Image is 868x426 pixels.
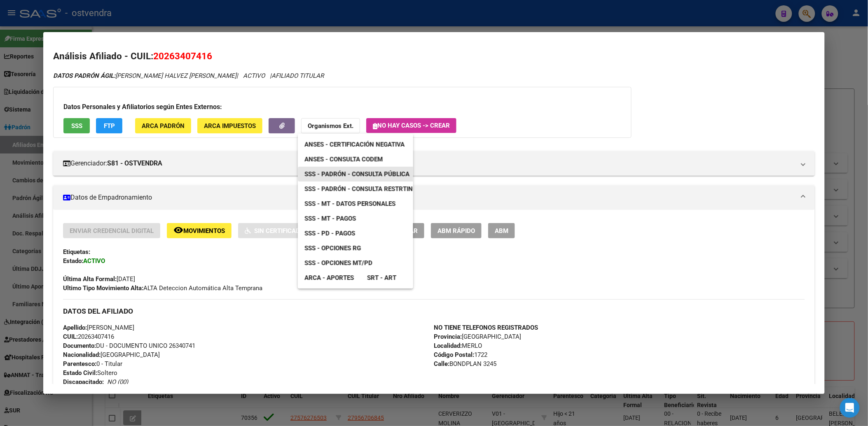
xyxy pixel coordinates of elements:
[63,351,101,358] strong: Nacionalidad:
[63,118,90,133] button: SSS
[63,342,96,349] strong: Documento:
[434,360,496,368] span: BONDPLAN 3245
[438,227,475,235] span: ABM Rápido
[63,158,795,168] mat-panel-title: Gerenciador:
[204,122,256,130] span: ARCA Impuestos
[63,360,122,368] span: 0 - Titular
[63,248,90,256] strong: Etiquetas:
[271,72,324,79] span: AFILIADO TITULAR
[434,342,482,349] span: MERLO
[434,351,474,358] strong: Código Postal:
[53,151,814,176] mat-expansion-panel-header: Gerenciador:S81 - OSTVENDRA
[63,223,160,238] button: Enviar Credencial Digital
[104,122,115,130] span: FTP
[488,223,515,238] button: ABM
[434,324,538,331] strong: NO TIENE TELEFONOS REGISTRADOS
[63,333,114,340] span: 20263407416
[53,49,814,63] h2: Análisis Afiliado - CUIL:
[83,257,105,265] strong: ACTIVO
[63,307,805,316] h3: DATOS DEL AFILIADO
[53,72,236,79] span: [PERSON_NAME] HALVEZ [PERSON_NAME]
[63,360,96,368] strong: Parentesco:
[167,223,232,238] button: Movimientos
[63,193,795,203] mat-panel-title: Datos de Empadronamiento
[63,257,83,265] strong: Estado:
[238,223,356,238] button: Sin Certificado Discapacidad
[135,118,191,133] button: ARCA Padrón
[63,324,134,331] span: [PERSON_NAME]
[53,72,324,79] i: | ACTIVO |
[63,351,160,358] span: [GEOGRAPHIC_DATA]
[63,102,621,112] h3: Datos Personales y Afiliatorios según Entes Externos:
[369,227,418,235] span: Crear Familiar
[301,118,360,133] button: Organismos Ext.
[308,122,353,130] strong: Organismos Ext.
[63,284,143,292] strong: Ultimo Tipo Movimiento Alta:
[434,360,449,368] strong: Calle:
[434,351,487,358] span: 1722
[434,333,521,340] span: [GEOGRAPHIC_DATA]
[63,369,97,377] strong: Estado Civil:
[63,284,262,292] span: ALTA Deteccion Automática Alta Temprana
[63,378,104,386] strong: Discapacitado:
[366,118,456,133] button: No hay casos -> Crear
[363,223,424,238] button: Crear Familiar
[107,158,162,168] strong: S81 - OSTVENDRA
[63,275,135,283] span: [DATE]
[63,333,78,340] strong: CUIL:
[71,122,82,130] span: SSS
[434,342,462,349] strong: Localidad:
[63,342,195,349] span: DU - DOCUMENTO UNICO 26340741
[495,227,508,235] span: ABM
[153,51,212,61] span: 20263407416
[63,275,117,283] strong: Última Alta Formal:
[840,398,860,418] div: Open Intercom Messenger
[254,227,349,235] span: Sin Certificado Discapacidad
[173,225,183,235] mat-icon: remove_red_eye
[70,227,154,235] span: Enviar Credencial Digital
[63,324,87,331] strong: Apellido:
[142,122,185,130] span: ARCA Padrón
[96,118,122,133] button: FTP
[431,223,482,238] button: ABM Rápido
[53,185,814,210] mat-expansion-panel-header: Datos de Empadronamiento
[183,227,225,235] span: Movimientos
[53,72,115,79] strong: DATOS PADRÓN ÁGIL:
[107,378,128,386] i: NO (00)
[373,122,450,129] span: No hay casos -> Crear
[197,118,262,133] button: ARCA Impuestos
[63,369,117,377] span: Soltero
[434,333,462,340] strong: Provincia:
